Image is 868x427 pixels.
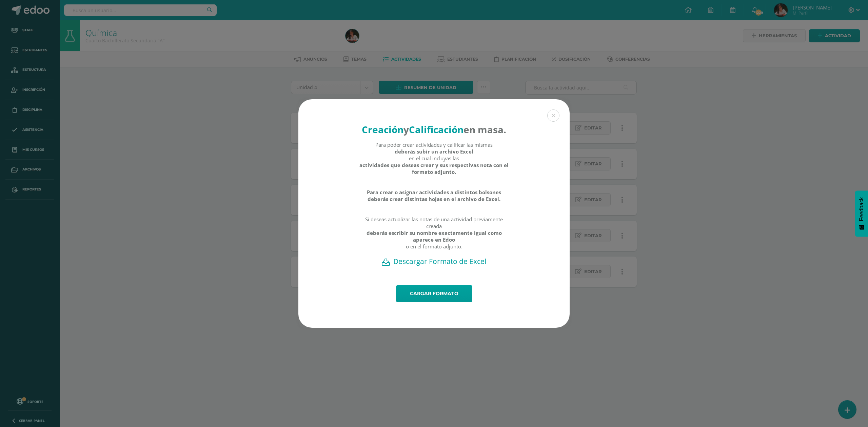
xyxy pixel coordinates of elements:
strong: deberás subir un archivo Excel [395,148,473,155]
strong: actividades que deseas crear y sus respectivas nota con el formato adjunto. [359,162,509,175]
div: Para poder crear actividades y calificar las mismas en el cual incluyas las Si deseas actualizar ... [359,141,509,257]
strong: y [403,123,409,136]
span: Feedback [859,197,865,221]
strong: Para crear o asignar actividades a distintos bolsones deberás crear distintas hojas en el archivo... [359,189,509,202]
a: Descargar Formato de Excel [310,257,558,266]
strong: Calificación [409,123,463,136]
a: Cargar formato [396,285,472,302]
button: Close (Esc) [547,109,559,122]
strong: Creación [362,123,403,136]
h4: en masa. [359,123,509,136]
strong: deberás escribir su nombre exactamente igual como aparece en Edoo [359,229,509,243]
button: Feedback - Mostrar encuesta [855,190,868,237]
